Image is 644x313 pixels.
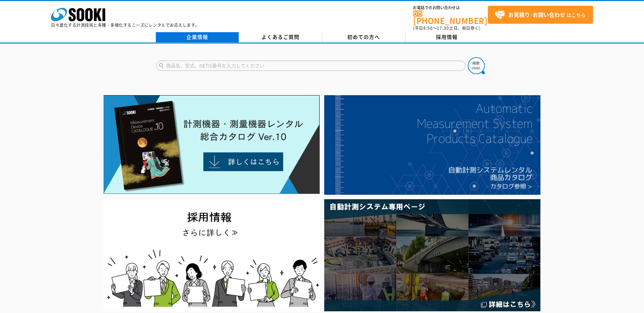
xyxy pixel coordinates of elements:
span: 初めての方へ [347,33,380,41]
a: [PHONE_NUMBER] [413,11,488,24]
strong: お見積り･お問い合わせ [508,11,565,19]
span: はこちら [495,10,586,20]
img: SOOKI recruit [104,199,320,311]
img: 自動計測システムカタログ [324,95,540,195]
a: 初めての方へ [322,32,405,42]
span: (平日 ～ 土日、祝日除く) [413,25,480,31]
span: 17:30 [437,25,449,31]
span: お電話でのお問い合わせは [413,6,488,10]
a: 企業情報 [156,32,239,42]
p: 日々進化する計測技術と多種・多様化するニーズにレンタルでお応えします。 [51,23,200,27]
input: 商品名、型式、NETIS番号を入力してください [156,61,466,71]
img: btn_search.png [468,57,485,74]
span: 8:50 [423,25,433,31]
a: 採用情報 [405,32,489,42]
a: よくあるご質問 [239,32,322,42]
img: Catalog Ver10 [104,95,320,194]
a: お見積り･お問い合わせはこちら [488,6,593,24]
img: 自動計測システム専用ページ [324,199,540,311]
